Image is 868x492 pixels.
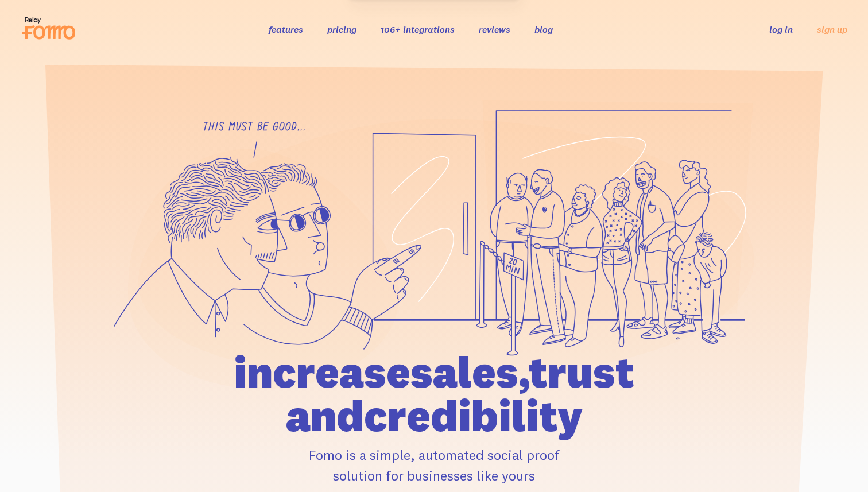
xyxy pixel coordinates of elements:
a: reviews [479,24,510,35]
a: sign up [817,24,847,36]
a: pricing [327,24,356,35]
p: Fomo is a simple, automated social proof solution for businesses like yours [168,444,700,486]
h1: increase sales, trust and credibility [168,350,700,437]
a: features [269,24,303,35]
a: 106+ integrations [381,24,455,35]
a: log in [769,24,793,35]
a: blog [534,24,553,35]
